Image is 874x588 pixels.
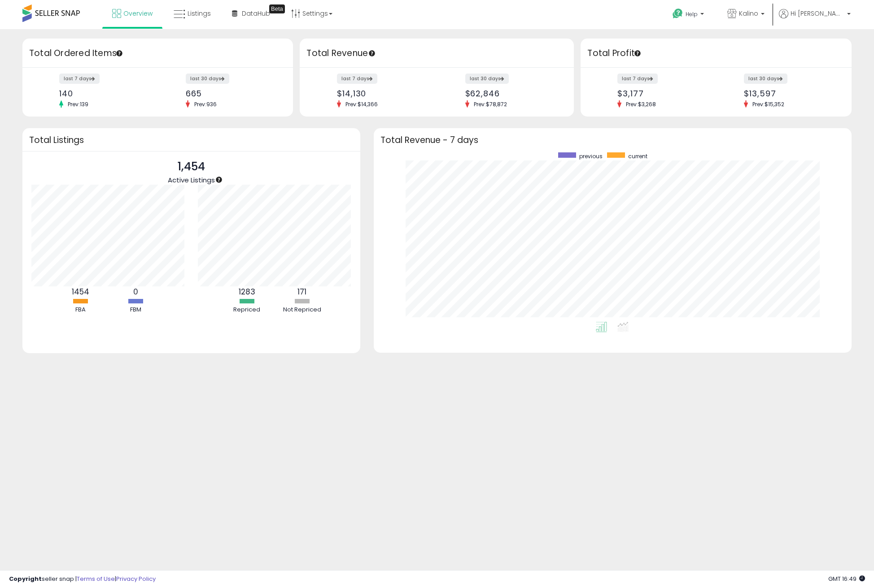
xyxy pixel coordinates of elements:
i: Get Help [672,8,683,19]
span: Prev: $78,872 [469,100,511,108]
span: previous [579,152,603,160]
div: FBA [53,306,107,314]
a: Help [665,1,713,29]
div: Tooltip anchor [269,4,285,13]
h3: Total Ordered Items [29,47,286,60]
h3: Total Listings [29,137,354,143]
b: 0 [133,286,138,297]
div: FBM [109,306,162,314]
span: Kalino [739,9,758,18]
span: Active Listings [168,175,215,185]
div: $14,130 [337,89,430,98]
h3: Total Profit [587,47,844,60]
b: 1283 [239,286,255,297]
p: 1,454 [168,158,215,175]
span: Hi [PERSON_NAME] [791,9,844,18]
div: Tooltip anchor [634,49,642,57]
a: Hi [PERSON_NAME] [779,9,851,29]
span: current [628,152,647,160]
div: 665 [186,89,278,98]
h3: Total Revenue - 7 days [380,137,845,143]
span: Help [686,10,698,18]
b: 171 [297,286,306,297]
span: Prev: 936 [190,100,221,108]
label: last 30 days [465,73,509,84]
div: $3,177 [617,89,709,98]
span: Prev: $3,268 [621,100,660,108]
b: 1454 [72,286,89,297]
span: DataHub [242,9,270,18]
span: Prev: 139 [63,100,93,108]
div: Repriced [220,306,274,314]
div: $13,597 [744,89,836,98]
span: Prev: $14,366 [341,100,382,108]
span: Listings [188,9,211,18]
div: Tooltip anchor [115,49,123,57]
label: last 7 days [617,73,658,84]
label: last 30 days [744,73,787,84]
div: $62,846 [465,89,559,98]
span: Prev: $15,352 [748,100,789,108]
div: Tooltip anchor [215,176,223,184]
h3: Total Revenue [306,47,567,60]
div: 140 [59,89,151,98]
label: last 30 days [186,73,229,84]
div: Not Repriced [275,306,329,314]
span: Overview [123,9,153,18]
label: last 7 days [337,73,377,84]
div: Tooltip anchor [368,49,376,57]
label: last 7 days [59,73,100,84]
